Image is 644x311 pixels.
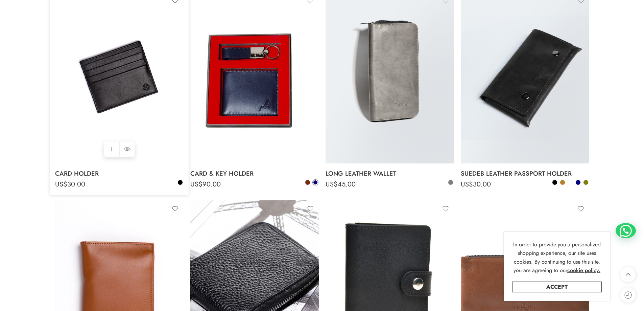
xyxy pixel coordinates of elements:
[326,167,454,180] a: LONG LEATHER WALLET
[55,179,85,189] bdi: 30.00
[512,282,602,292] a: Accept
[461,179,491,189] bdi: 30.00
[190,167,319,180] a: CARD & KEY HOLDER
[513,241,601,274] span: In order to provide you a personalized shopping experience, our site uses cookies. By continuing ...
[552,179,558,185] a: Black
[448,179,454,185] a: Grey
[55,167,184,180] a: CARD HOLDER
[190,179,221,189] bdi: 90.00
[119,141,135,157] a: QUICK SHOP
[305,179,311,185] a: Brown
[567,266,600,275] a: cookie policy.
[177,179,183,185] a: Black
[559,179,566,185] a: Camel
[190,179,202,189] span: US$
[575,179,581,185] a: Navy
[55,179,67,189] span: US$
[567,179,573,185] a: Kak
[583,179,589,185] a: Olive
[461,179,473,189] span: US$
[326,179,356,189] bdi: 45.00
[104,141,119,157] a: Select options for “CARD HOLDER”
[326,179,338,189] span: US$
[461,167,589,180] a: SUEDEB LEATHER PASSPORT HOLDER
[312,179,318,185] a: Navy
